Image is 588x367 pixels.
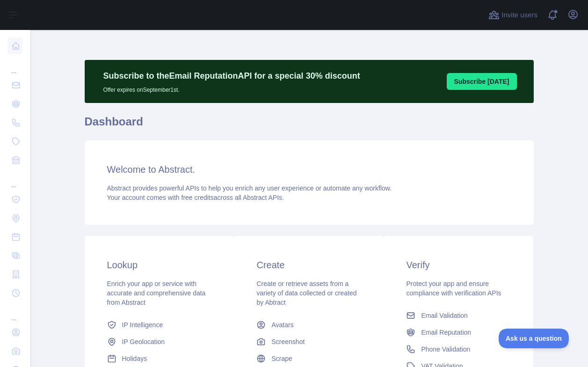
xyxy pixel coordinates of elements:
a: Email Validation [402,307,515,324]
span: Holidays [122,354,147,363]
a: IP Geolocation [103,333,216,350]
span: Avatars [271,320,293,330]
span: free credits [181,194,214,201]
div: ... [7,303,22,322]
span: Your account comes with across all Abstract APIs. [107,194,284,201]
span: Phone Validation [421,345,470,354]
a: Phone Validation [402,341,515,358]
span: Scrape [271,354,292,363]
a: IP Intelligence [103,316,216,333]
div: ... [7,170,22,189]
h3: Create [256,258,361,272]
iframe: Toggle Customer Support [499,329,569,348]
span: Protect your app and ensure compliance with verification APIs [406,280,501,297]
a: Email Reputation [402,324,515,341]
span: Abstract provides powerful APIs to help you enrich any user experience or automate any workflow. [107,184,392,192]
a: Screenshot [253,333,365,350]
button: Invite users [486,7,539,22]
a: Holidays [103,350,216,367]
span: IP Geolocation [122,337,165,346]
span: Screenshot [271,337,305,346]
span: Email Validation [421,311,467,320]
h1: Dashboard [85,114,534,137]
span: Create or retrieve assets from a variety of data collected or created by Abtract [256,280,356,306]
h3: Lookup [107,258,212,272]
span: IP Intelligence [122,320,163,330]
span: Enrich your app or service with accurate and comprehensive data from Abstract [107,280,206,306]
a: Avatars [253,316,365,333]
h3: Verify [406,258,511,272]
span: Invite users [501,10,537,21]
h3: Welcome to Abstract. [107,163,511,176]
button: Subscribe [DATE] [447,73,517,90]
span: Email Reputation [421,328,471,337]
p: Offer expires on September 1st. [103,82,360,94]
a: Scrape [253,350,365,367]
p: Subscribe to the Email Reputation API for a special 30 % discount [103,69,360,82]
div: ... [7,56,22,75]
